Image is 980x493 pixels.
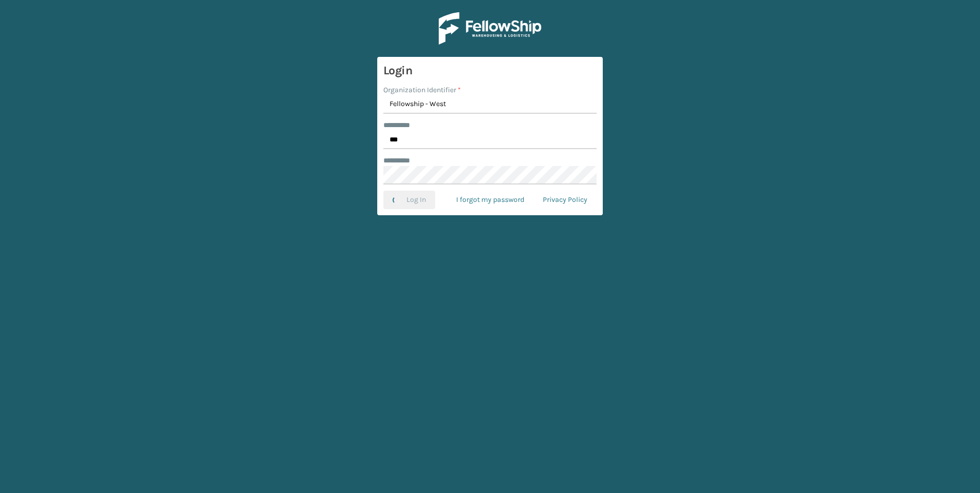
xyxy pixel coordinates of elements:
[439,12,541,45] img: Logo
[383,85,461,95] label: Organization Identifier
[383,63,597,78] h3: Login
[534,191,597,209] a: Privacy Policy
[447,191,534,209] a: I forgot my password
[383,191,435,209] button: Log In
